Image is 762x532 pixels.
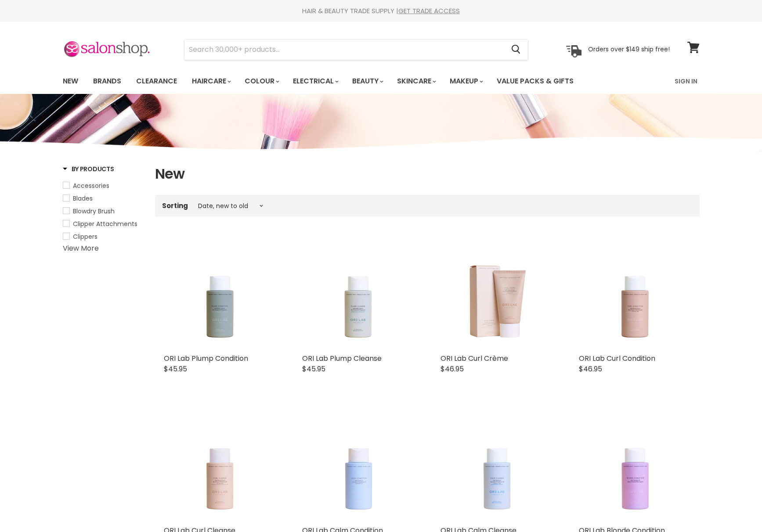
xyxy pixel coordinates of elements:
[346,72,389,90] a: Beauty
[313,410,403,521] img: ORI Lab Calm Condition
[73,194,93,203] span: Blades
[52,7,711,15] div: HAIR & BEAUTY TRADE SUPPLY |
[579,237,691,349] a: ORI Lab Curl Condition
[490,72,580,90] a: Value Packs & Gifts
[63,232,144,241] a: Clippers
[185,72,236,90] a: Haircare
[579,410,691,521] a: ORI Lab Blonde Condition
[718,491,753,523] iframe: Gorgias live chat messenger
[63,194,144,203] a: Blades
[590,410,679,521] img: ORI Lab Blonde Condition
[669,72,703,90] a: Sign In
[73,232,98,241] span: Clippers
[73,207,115,216] span: Blowdry Brush
[302,353,382,363] a: ORI Lab Plump Cleanse
[302,410,414,521] a: ORI Lab Calm Condition
[164,353,248,363] a: ORI Lab Plump Condition
[302,237,414,349] a: ORI Lab Plump Cleanse
[398,6,460,15] a: GET TRADE ACCESS
[238,72,285,90] a: Colour
[164,237,276,349] a: ORI Lab Plump Condition
[441,237,553,349] a: ORI Lab Curl Crème
[155,165,700,183] h1: New
[579,353,655,363] a: ORI Lab Curl Condition
[73,181,109,190] span: Accessories
[451,410,541,521] img: ORI Lab Calm Cleanse
[164,364,187,374] span: $45.95
[313,237,403,349] img: ORI Lab Plump Cleanse
[63,219,144,229] a: Clipper Attachments
[63,165,114,173] h3: By Products
[390,72,441,90] a: Skincare
[184,40,505,60] input: Search
[52,68,711,94] nav: Main
[441,353,508,363] a: ORI Lab Curl Crème
[56,72,85,90] a: New
[162,202,188,209] label: Sorting
[588,45,670,53] p: Orders over $149 ship free!
[73,219,137,228] span: Clipper Attachments
[63,206,144,216] a: Blowdry Brush
[505,40,528,60] button: Search
[579,364,602,374] span: $46.95
[441,364,464,374] span: $46.95
[175,237,264,349] img: ORI Lab Plump Condition
[286,72,344,90] a: Electrical
[302,364,325,374] span: $45.95
[184,39,528,60] form: Product
[63,243,99,253] a: View More
[590,237,679,349] img: ORI Lab Curl Condition
[441,410,553,521] a: ORI Lab Calm Cleanse
[63,181,144,191] a: Accessories
[56,68,625,94] ul: Main menu
[164,410,276,521] a: ORI Lab Curl Cleanse
[443,72,488,90] a: Makeup
[451,237,541,349] img: ORI Lab Curl Crème
[87,72,128,90] a: Brands
[130,72,184,90] a: Clearance
[175,410,264,521] img: ORI Lab Curl Cleanse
